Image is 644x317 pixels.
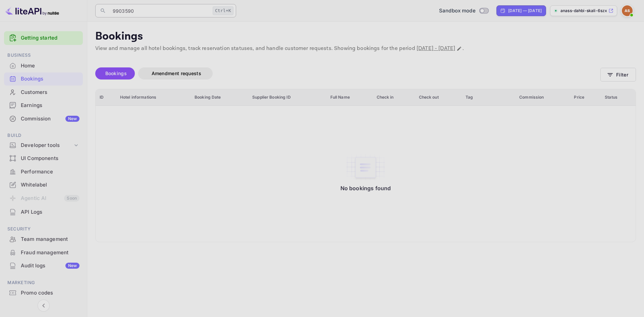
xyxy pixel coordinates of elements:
[436,7,491,15] div: Switch to Production mode
[462,89,515,106] th: Tag
[21,34,79,42] a: Getting started
[417,45,455,52] span: [DATE] - [DATE]
[4,86,83,99] div: Customers
[4,286,83,300] div: Promo codes
[21,89,79,96] div: Customers
[4,165,83,178] a: Performance
[415,89,462,106] th: Check out
[515,89,570,106] th: Commission
[600,68,636,82] button: Filter
[248,89,326,106] th: Supplier Booking ID
[622,5,633,16] img: Anass Dahbi Skali
[95,30,636,43] p: Bookings
[4,59,83,72] a: Home
[456,45,463,52] button: Change date range
[439,7,476,15] span: Sandbox mode
[38,300,50,312] button: Collapse navigation
[4,165,83,178] div: Performance
[21,155,79,162] div: UI Components
[4,72,83,85] a: Bookings
[4,259,83,272] a: Audit logsNew
[21,168,79,176] div: Performance
[21,249,79,257] div: Fraud management
[105,70,127,76] span: Bookings
[4,259,83,272] div: Audit logsNew
[96,89,116,106] th: ID
[4,233,83,246] div: Team management
[4,31,83,45] div: Getting started
[340,185,391,192] p: No bookings found
[4,178,83,191] a: Whitelabel
[65,116,79,122] div: New
[326,89,373,106] th: Full Name
[21,62,79,70] div: Home
[4,112,83,125] div: CommissionNew
[95,67,600,80] div: account-settings tabs
[4,140,83,151] div: Developer tools
[21,235,79,243] div: Team management
[4,233,83,245] a: Team management
[4,132,83,139] span: Build
[4,152,83,165] div: UI Components
[21,181,79,189] div: Whitelabel
[21,208,79,216] div: API Logs
[152,70,201,76] span: Amendment requests
[4,286,83,299] a: Promo codes
[4,59,83,72] div: Home
[4,52,83,59] span: Business
[96,89,636,242] table: booking table
[4,206,83,218] a: API Logs
[116,89,191,106] th: Hotel informations
[4,178,83,192] div: Whitelabel
[4,246,83,259] a: Fraud management
[65,263,79,269] div: New
[4,86,83,98] a: Customers
[95,45,636,53] p: View and manage all hotel bookings, track reservation statuses, and handle customer requests. Sho...
[5,5,59,16] img: LiteAPI logo
[4,72,83,86] div: Bookings
[570,89,601,106] th: Price
[560,8,607,14] p: anass-dahbi-skali-6szx...
[213,6,233,15] div: Ctrl+K
[508,8,542,14] div: [DATE] — [DATE]
[4,112,83,125] a: CommissionNew
[4,99,83,111] a: Earnings
[21,115,79,123] div: Commission
[373,89,415,106] th: Check in
[601,89,636,106] th: Status
[109,4,210,17] input: Search (e.g. bookings, documentation)
[4,99,83,112] div: Earnings
[4,246,83,259] div: Fraud management
[345,153,386,181] img: No bookings found
[191,89,248,106] th: Booking Date
[4,225,83,233] span: Security
[21,289,79,297] div: Promo codes
[21,262,79,270] div: Audit logs
[4,152,83,164] a: UI Components
[4,206,83,219] div: API Logs
[21,142,73,149] div: Developer tools
[21,75,79,83] div: Bookings
[4,279,83,286] span: Marketing
[21,102,79,109] div: Earnings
